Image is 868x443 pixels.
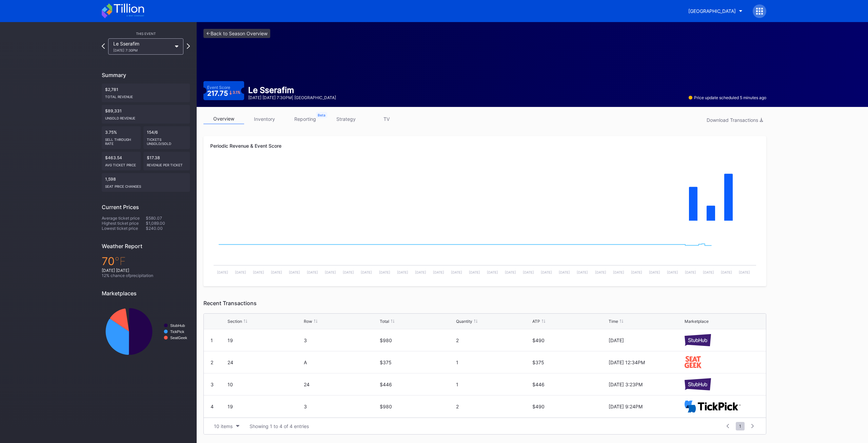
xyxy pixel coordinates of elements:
[146,216,190,221] div: $580.07
[703,115,766,125] button: Download Transactions
[102,243,190,250] div: Weather Report
[304,404,378,409] div: 3
[207,85,230,90] div: Event Score
[211,404,214,409] div: 4
[307,270,318,274] text: [DATE]
[102,290,190,297] div: Marketplaces
[541,270,552,274] text: [DATE]
[146,221,190,226] div: $1,089.00
[595,270,606,274] text: [DATE]
[211,359,213,365] div: 2
[685,356,701,368] img: seatGeek.svg
[102,221,146,226] div: Highest ticket price
[609,404,683,409] div: [DATE] 9:24PM
[532,337,607,343] div: $490
[102,204,190,210] div: Current Prices
[146,226,190,231] div: $240.00
[304,319,312,324] div: Row
[170,336,187,340] text: SeatGeek
[143,152,190,170] div: $17.38
[170,330,184,334] text: TickPick
[559,270,570,274] text: [DATE]
[532,404,607,409] div: $490
[456,382,531,387] div: 1
[210,228,759,279] svg: Chart title
[433,270,444,274] text: [DATE]
[505,270,516,274] text: [DATE]
[203,29,270,38] a: <-Back to Season Overview
[250,423,309,429] div: Showing 1 to 4 of 4 entries
[649,270,660,274] text: [DATE]
[228,337,302,343] div: 19
[211,337,213,343] div: 1
[379,270,390,274] text: [DATE]
[685,378,711,390] img: stubHub.svg
[613,270,624,274] text: [DATE]
[211,422,243,431] button: 10 items
[143,126,190,149] div: 154/6
[380,359,454,365] div: $375
[214,423,233,429] div: 10 items
[102,302,190,361] svg: Chart title
[228,382,302,387] div: 10
[113,41,172,52] div: Le Sserafim
[102,226,146,231] div: Lowest ticket price
[456,359,531,365] div: 1
[380,382,454,387] div: $446
[456,319,472,324] div: Quantity
[685,270,696,274] text: [DATE]
[228,359,302,365] div: 24
[415,270,426,274] text: [DATE]
[228,319,242,324] div: Section
[685,319,709,324] div: Marketplace
[217,270,228,274] text: [DATE]
[211,382,214,387] div: 3
[147,135,186,146] div: Tickets Unsold/Sold
[325,114,366,124] a: strategy
[113,48,172,52] div: [DATE] 7:30PM
[102,32,190,36] div: This Event
[469,270,480,274] text: [DATE]
[285,114,325,124] a: reporting
[102,268,190,273] div: [DATE] [DATE]
[609,319,618,324] div: Time
[456,404,531,409] div: 2
[102,255,190,268] div: 70
[609,382,683,387] div: [DATE] 3:23PM
[210,161,759,228] svg: Chart title
[271,270,282,274] text: [DATE]
[397,270,408,274] text: [DATE]
[235,270,246,274] text: [DATE]
[102,126,141,149] div: 3.75%
[210,143,759,149] div: Periodic Revenue & Event Score
[721,270,732,274] text: [DATE]
[102,84,190,102] div: $2,781
[203,300,766,307] div: Recent Transactions
[289,270,300,274] text: [DATE]
[343,270,354,274] text: [DATE]
[105,135,137,146] div: Sell Through Rate
[609,359,683,365] div: [DATE] 12:34PM
[380,337,454,343] div: $980
[683,5,748,17] button: [GEOGRAPHIC_DATA]
[685,401,741,412] img: TickPick_logo.svg
[456,337,531,343] div: 2
[631,270,642,274] text: [DATE]
[577,270,588,274] text: [DATE]
[689,95,766,100] div: Price update scheduled 5 minutes ago
[487,270,498,274] text: [DATE]
[228,404,302,409] div: 19
[685,334,711,346] img: stubHub.svg
[203,114,244,124] a: overview
[523,270,534,274] text: [DATE]
[105,160,137,167] div: Avg ticket price
[102,216,146,221] div: Average ticket price
[739,270,750,274] text: [DATE]
[304,337,378,343] div: 3
[233,91,240,94] div: 3.1 %
[361,270,372,274] text: [DATE]
[170,324,185,328] text: StubHub
[380,319,389,324] div: Total
[115,255,126,268] span: ℉
[380,404,454,409] div: $980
